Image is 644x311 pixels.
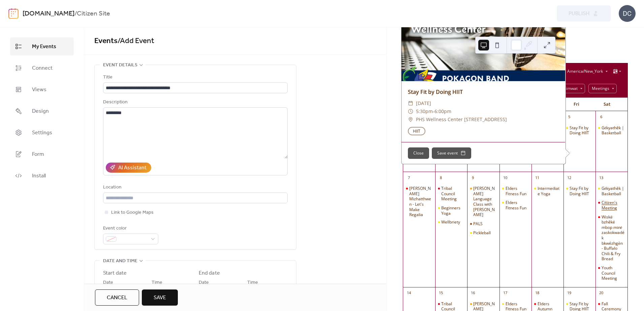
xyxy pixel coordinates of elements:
[595,214,627,262] div: Wiskë bzhêké mbop minė zaskokwadék bkwézhgën - Buffalo Chili & Fry Bread
[10,124,74,142] a: Settings
[467,186,499,217] div: Bodwéwadmimwen Potawatomi Language Class with Kevin Daugherty
[435,219,467,225] div: Wellbriety
[154,294,166,302] span: Save
[103,61,137,69] span: Event details
[602,200,625,210] div: Citizen's Meeting
[403,186,435,217] div: Kë Wzketomen Mizhatthwen - Let's Make Regalia
[602,265,625,281] div: Youth Council Meeting
[467,230,499,236] div: Pickleball
[142,289,178,306] button: Save
[432,147,471,159] button: Save event
[103,183,286,192] div: Location
[469,289,477,297] div: 16
[10,167,74,185] a: Install
[77,7,110,20] b: Citizen Site
[199,279,209,287] span: Date
[473,186,496,217] div: [PERSON_NAME] Language Class with [PERSON_NAME]
[32,86,46,94] span: Views
[10,145,74,163] a: Form
[10,59,74,77] a: Connect
[473,230,491,236] div: Pickleball
[405,174,413,181] div: 7
[567,69,603,73] span: America/New_York
[10,37,74,56] a: My Events
[74,7,77,20] b: /
[433,107,434,115] span: -
[103,269,127,277] div: Start date
[247,279,258,287] span: Time
[23,7,74,20] a: [DOMAIN_NAME]
[8,8,19,19] img: logo
[563,186,595,196] div: Stay Fit by Doing HIIT
[435,186,467,202] div: Tribal Council Meeting
[561,98,592,111] div: Fri
[441,186,464,202] div: Tribal Council Meeting
[409,186,432,217] div: [PERSON_NAME] Mizhatthwen - Let's Make Regalia
[408,147,429,159] button: Close
[534,174,541,181] div: 11
[199,269,220,277] div: End date
[441,205,464,216] div: Beginners Yoga
[598,174,605,181] div: 13
[118,164,147,172] div: AI Assistant
[95,289,139,306] button: Cancel
[437,289,445,297] div: 15
[570,186,593,196] div: Stay Fit by Doing HIIT
[118,34,154,48] span: / Add Event
[570,125,593,136] div: Stay Fit by Doing HIIT
[434,107,451,115] span: 6:00pm
[563,125,595,136] div: Stay Fit by Doing HIIT
[602,186,625,196] div: Gėkyathêk | Basketball
[103,98,286,106] div: Description
[502,174,509,181] div: 10
[32,129,52,137] span: Settings
[107,294,127,302] span: Cancel
[435,205,467,216] div: Beginners Yoga
[103,73,286,81] div: Title
[437,174,445,181] div: 8
[500,200,532,210] div: Elders Fitness Fun
[534,289,541,297] div: 18
[10,102,74,120] a: Design
[602,125,625,136] div: Gėkyathêk | Basketball
[416,99,431,107] span: [DATE]
[32,107,49,115] span: Design
[32,43,56,51] span: My Events
[598,113,605,121] div: 6
[469,174,477,181] div: 9
[506,186,529,196] div: Elders Fitness Fun
[106,163,151,173] button: AI Assistant
[591,98,622,111] div: Sat
[103,279,113,287] span: Date
[595,186,627,196] div: Gėkyathêk | Basketball
[532,186,563,196] div: Intermediate Yoga
[94,34,118,48] a: Events
[538,186,561,196] div: Intermediate Yoga
[473,221,483,227] div: PALS
[416,115,507,124] span: PHS Wellness Center [STREET_ADDRESS]
[111,209,154,217] span: Link to Google Maps
[506,200,529,210] div: Elders Fitness Fun
[32,150,44,159] span: Form
[408,115,413,124] div: ​
[408,107,413,115] div: ​
[619,5,636,22] div: DC
[152,279,162,287] span: Time
[502,289,509,297] div: 17
[401,88,565,96] div: Stay Fit by Doing HIIT
[595,200,627,210] div: Citizen's Meeting
[103,257,137,265] span: Date and time
[595,125,627,136] div: Gėkyathêk | Basketball
[566,289,573,297] div: 19
[32,172,46,180] span: Install
[32,64,53,72] span: Connect
[566,174,573,181] div: 12
[500,186,532,196] div: Elders Fitness Fun
[598,289,605,297] div: 20
[602,214,625,262] div: Wiskë bzhêké mbop minė zaskokwadék bkwézhgën - Buffalo Chili & Fry Bread
[408,99,413,107] div: ​
[441,219,460,225] div: Wellbriety
[467,221,499,227] div: PALS
[595,265,627,281] div: Youth Council Meeting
